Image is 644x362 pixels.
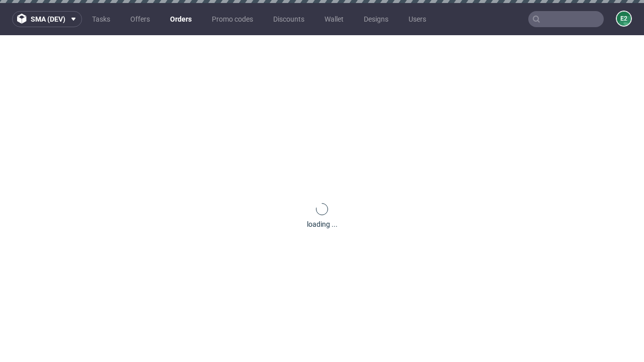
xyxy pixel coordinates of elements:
a: Tasks [86,11,116,27]
span: sma (dev) [31,16,65,23]
figcaption: e2 [617,12,631,26]
a: Offers [124,11,156,27]
a: Promo codes [206,11,259,27]
a: Designs [358,11,394,27]
div: loading ... [307,219,338,229]
a: Wallet [318,11,350,27]
button: sma (dev) [12,11,82,27]
a: Orders [164,11,198,27]
a: Discounts [267,11,310,27]
a: Users [403,11,432,27]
